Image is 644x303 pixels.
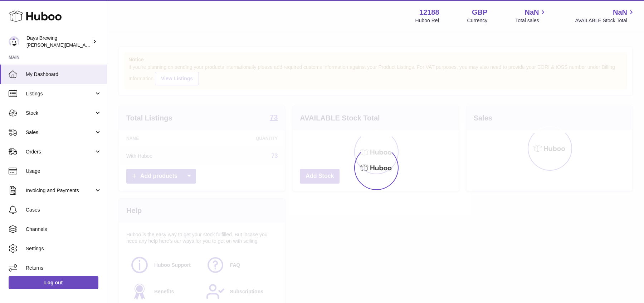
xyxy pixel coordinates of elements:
[26,168,102,175] span: Usage
[467,17,488,24] div: Currency
[26,42,143,48] span: [PERSON_NAME][EMAIL_ADDRESS][DOMAIN_NAME]
[575,8,635,24] a: NaN AVAILABLE Stock Total
[575,17,635,24] span: AVAILABLE Stock Total
[26,90,94,97] span: Listings
[26,129,94,136] span: Sales
[26,245,102,252] span: Settings
[26,265,102,271] span: Returns
[26,207,102,213] span: Cases
[26,110,94,117] span: Stock
[613,8,627,17] span: NaN
[26,226,102,233] span: Channels
[515,17,547,24] span: Total sales
[472,8,487,17] strong: GBP
[26,35,91,48] div: Days Brewing
[26,148,94,155] span: Orders
[9,276,98,289] a: Log out
[415,17,439,24] div: Huboo Ref
[26,71,102,78] span: My Dashboard
[26,187,94,194] span: Invoicing and Payments
[419,8,439,17] strong: 12188
[525,8,539,17] span: NaN
[515,8,547,24] a: NaN Total sales
[9,36,19,47] img: greg@daysbrewing.com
